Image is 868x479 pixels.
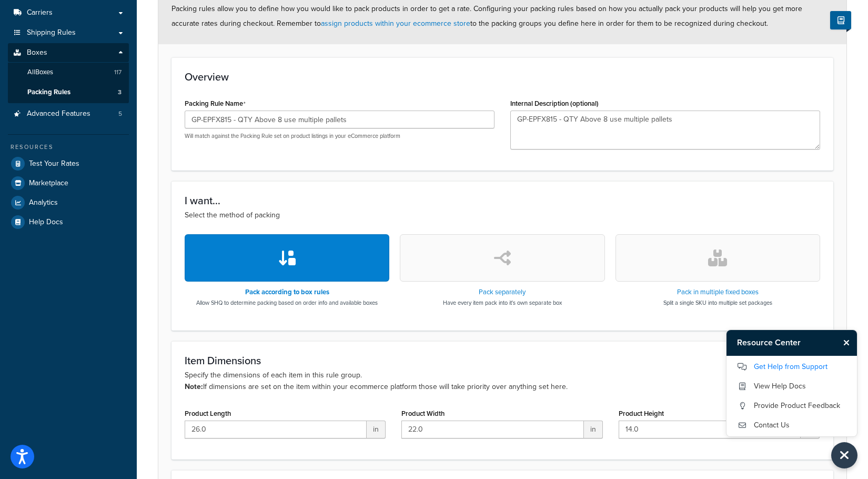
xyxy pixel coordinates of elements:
[29,218,63,227] span: Help Docs
[726,330,839,355] h3: Resource Center
[185,355,820,366] h3: Item Dimensions
[737,378,846,395] a: View Help Docs
[619,410,664,417] label: Product Height
[831,442,857,468] button: Close Resource Center
[29,179,68,188] span: Marketplace
[443,288,562,296] h3: Pack separately
[118,109,122,118] span: 5
[27,88,70,97] span: Packing Rules
[8,154,129,173] a: Test Your Rates
[114,68,122,77] span: 117
[8,213,129,232] a: Help Docs
[8,83,129,102] a: Packing Rules3
[737,397,846,414] a: Provide Product Feedback
[29,159,79,168] span: Test Your Rates
[443,298,562,307] p: Have every item pack into it's own separate box
[510,99,599,107] label: Internal Description (optional)
[27,28,76,37] span: Shipping Rules
[118,88,122,97] span: 3
[737,358,846,375] a: Get Help from Support
[29,198,58,207] span: Analytics
[185,71,820,83] h3: Overview
[510,111,820,149] textarea: GP-EPFX815 - QTY Above 8 use multiple pallets
[27,68,53,77] span: All Boxes
[8,104,129,124] li: Advanced Features
[27,109,90,118] span: Advanced Features
[185,132,494,140] p: Will match against the Packing Rule set on product listings in your eCommerce platform
[185,209,820,221] p: Select the method of packing
[401,410,445,417] label: Product Width
[8,83,129,102] li: Packing Rules
[663,298,772,307] p: Split a single SKU into multiple set packages
[839,336,857,349] button: Close Resource Center
[830,11,851,29] button: Show Help Docs
[8,43,129,63] a: Boxes
[196,298,378,307] p: Allow SHQ to determine packing based on order info and available boxes
[8,104,129,124] a: Advanced Features5
[185,370,820,393] p: Specify the dimensions of each item in this rule group. If dimensions are set on the item within ...
[737,417,846,434] a: Contact Us
[8,174,129,193] a: Marketplace
[185,99,246,108] label: Packing Rule Name
[584,421,603,438] span: in
[185,195,820,206] h3: I want...
[27,8,53,17] span: Carriers
[196,288,378,296] h3: Pack according to box rules
[185,381,203,392] b: Note:
[8,193,129,212] a: Analytics
[8,43,129,103] li: Boxes
[8,23,129,43] a: Shipping Rules
[27,48,47,57] span: Boxes
[185,410,231,417] label: Product Length
[8,63,129,82] a: AllBoxes117
[367,421,386,438] span: in
[171,3,802,29] span: Packing rules allow you to define how you would like to pack products in order to get a rate. Con...
[8,143,129,152] div: Resources
[663,288,772,296] h3: Pack in multiple fixed boxes
[321,18,470,29] a: assign products within your ecommerce store
[8,3,129,23] a: Carriers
